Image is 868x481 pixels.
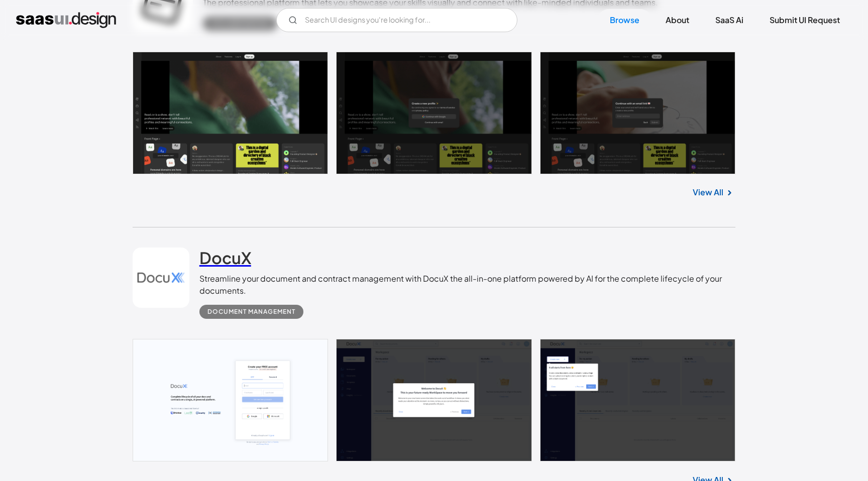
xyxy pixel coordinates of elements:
[199,248,251,273] a: DocuX
[199,273,735,297] div: Streamline your document and contract management with DocuX the all-in-one platform powered by AI...
[207,306,295,318] div: Document Management
[703,9,755,31] a: SaaS Ai
[276,8,517,32] form: Email Form
[276,8,517,32] input: Search UI designs you're looking for...
[199,248,251,268] h2: DocuX
[757,9,852,31] a: Submit UI Request
[16,12,116,28] a: home
[654,9,701,31] a: About
[598,9,652,31] a: Browse
[693,186,723,198] a: View All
